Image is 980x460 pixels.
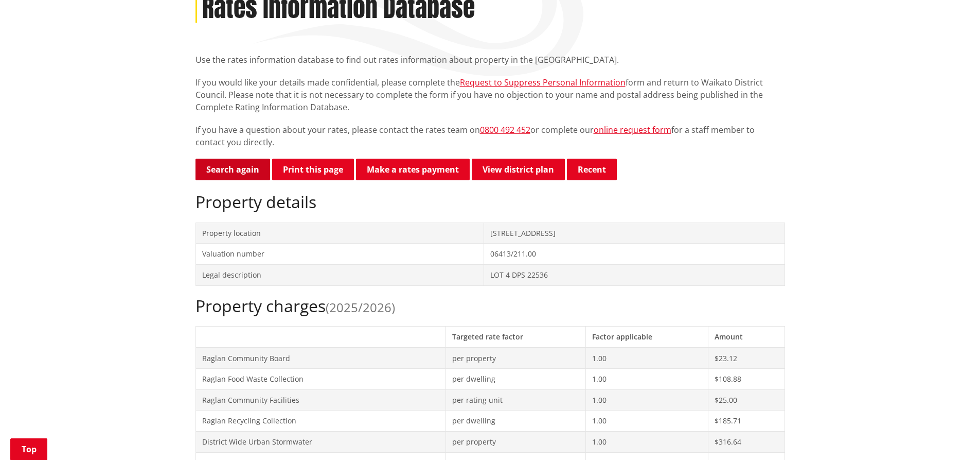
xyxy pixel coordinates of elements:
[195,296,785,316] h2: Property charges
[446,326,585,347] th: Targeted rate factor
[195,369,446,390] td: Raglan Food Waste Collection
[195,244,484,265] td: Valuation number
[195,159,270,180] a: Search again
[586,348,708,369] td: 1.00
[708,369,785,390] td: $108.88
[472,159,565,180] a: View district plan
[708,411,785,432] td: $185.71
[195,76,785,113] p: If you would like your details made confidential, please complete the form and return to Waikato ...
[446,369,585,390] td: per dwelling
[195,192,785,212] h2: Property details
[586,431,708,452] td: 1.00
[272,159,354,180] button: Print this page
[484,244,785,265] td: 06413/211.00
[326,299,395,316] span: (2025/2026)
[195,411,446,432] td: Raglan Recycling Collection
[446,389,585,411] td: per rating unit
[484,264,785,285] td: LOT 4 DPS 22536
[356,159,470,180] a: Make a rates payment
[480,124,530,135] a: 0800 492 452
[195,223,484,244] td: Property location
[708,348,785,369] td: $23.12
[195,389,446,411] td: Raglan Community Facilities
[195,348,446,369] td: Raglan Community Board
[586,411,708,432] td: 1.00
[446,431,585,452] td: per property
[195,431,446,452] td: District Wide Urban Stormwater
[586,389,708,411] td: 1.00
[446,411,585,432] td: per dwelling
[10,438,47,460] a: Top
[446,348,585,369] td: per property
[195,264,484,285] td: Legal description
[460,77,626,88] a: Request to Suppress Personal Information
[708,431,785,452] td: $316.64
[567,159,617,180] button: Recent
[586,369,708,390] td: 1.00
[708,326,785,347] th: Amount
[586,326,708,347] th: Factor applicable
[594,124,671,135] a: online request form
[484,223,785,244] td: [STREET_ADDRESS]
[195,54,785,66] p: Use the rates information database to find out rates information about property in the [GEOGRAPHI...
[195,124,785,148] p: If you have a question about your rates, please contact the rates team on or complete our for a s...
[933,417,970,454] iframe: Messenger Launcher
[708,389,785,411] td: $25.00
